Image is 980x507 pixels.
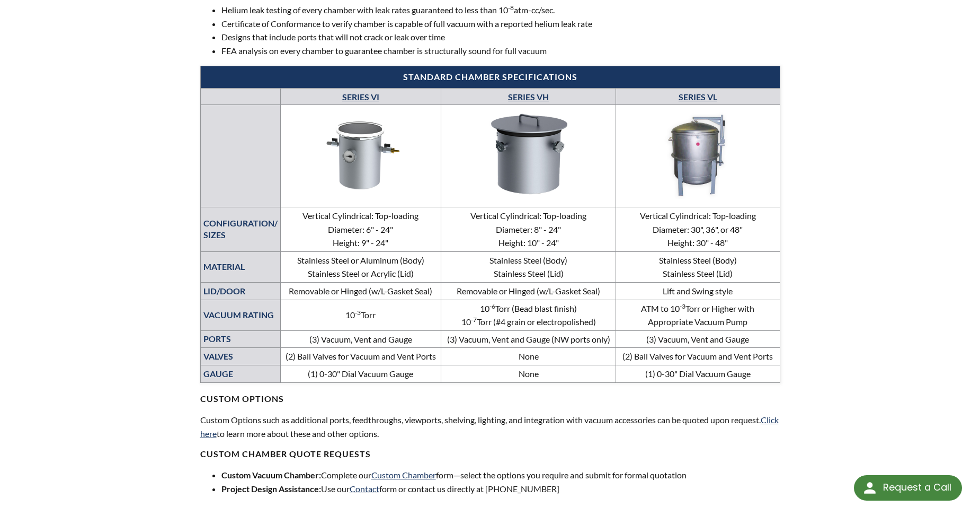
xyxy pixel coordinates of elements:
td: Vertical Cylindrical: Top-loading Diameter: 8" - 24" Height: 10" - 24" [441,207,616,252]
td: Removable or Hinged (w/L-Gasket Seal) [280,283,441,300]
td: Removable or Hinged (w/L-Gasket Seal) [441,283,616,300]
li: Complete our form—select the options you require and submit for formal quotation [221,468,780,482]
sup: -8 [508,4,514,12]
div: Request a Call [883,475,951,500]
a: Custom Chamber [371,470,436,480]
td: 10 Torr (Bead blast finish) 10 Torr (#4 grain or electropolished) [441,300,616,330]
li: Certificate of Conformance to verify chamber is capable of full vacuum with a reported helium lea... [221,17,780,31]
td: Stainless Steel (Body) Stainless Steel (Lid) [616,251,780,282]
td: (3) Vacuum, Vent and Gauge (NW ports only) [441,330,616,348]
td: Vertical Cylindrical: Top-loading Diameter: 6" - 24" Height: 9" - 24" [280,207,441,252]
th: VACUUM RATING [200,300,280,330]
td: (3) Vacuum, Vent and Gauge [280,330,441,348]
h4: Custom chamber QUOTe requests [200,449,780,460]
sup: -6 [489,302,495,310]
th: MATERIAL [200,251,280,282]
img: Series CC—Cube Chambers [283,111,439,198]
th: PORTS [200,330,280,348]
li: Helium leak testing of every chamber with leak rates guaranteed to less than 10 atm-cc/sec. [221,3,780,17]
sup: -7 [471,316,477,324]
th: GAUGE [200,365,280,382]
li: Use our form or contact us directly at [PHONE_NUMBER] [221,482,780,496]
td: None [441,365,616,382]
sup: -3 [355,309,361,317]
strong: Custom Vacuum Chamber: [221,470,321,480]
a: SERIES VH [508,92,549,102]
td: (1) 0-30" Dial Vacuum Gauge [616,365,780,382]
p: Custom Options such as additional ports, feedthroughs, viewports, shelving, lighting, and integra... [200,413,780,440]
td: None [441,348,616,365]
li: Designs that include ports that will not crack or leak over time [221,30,780,44]
th: VALVES [200,348,280,365]
th: CONFIGURATION/ SIZES [200,207,280,252]
td: 10 Torr [280,300,441,330]
td: (1) 0-30" Dial Vacuum Gauge [280,365,441,382]
h4: CUSTOM OPTIONS [200,383,780,405]
li: FEA analysis on every chamber to guarantee chamber is structurally sound for full vacuum [221,44,780,58]
strong: Project Design Assistance: [221,484,321,494]
a: SERIES VI [342,92,379,102]
sup: -3 [680,302,685,310]
div: Request a Call [854,475,962,501]
img: round button [861,479,878,496]
td: (2) Ball Valves for Vacuum and Vent Ports [616,348,780,365]
td: ATM to 10 Torr or Higher with Appropriate Vacuum Pump [616,300,780,330]
a: SERIES VL [679,92,717,102]
h4: Standard Chamber Specifications [206,72,774,83]
td: (3) Vacuum, Vent and Gauge [616,330,780,348]
td: Lift and Swing style [616,283,780,300]
td: (2) Ball Valves for Vacuum and Vent Ports [280,348,441,365]
a: Contact [350,484,379,494]
td: Stainless Steel (Body) Stainless Steel (Lid) [441,251,616,282]
th: LID/DOOR [200,283,280,300]
a: Click here [200,415,779,439]
td: Stainless Steel or Aluminum (Body) Stainless Steel or Acrylic (Lid) [280,251,441,282]
td: Vertical Cylindrical: Top-loading Diameter: 30", 36", or 48" Height: 30" - 48" [616,207,780,252]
